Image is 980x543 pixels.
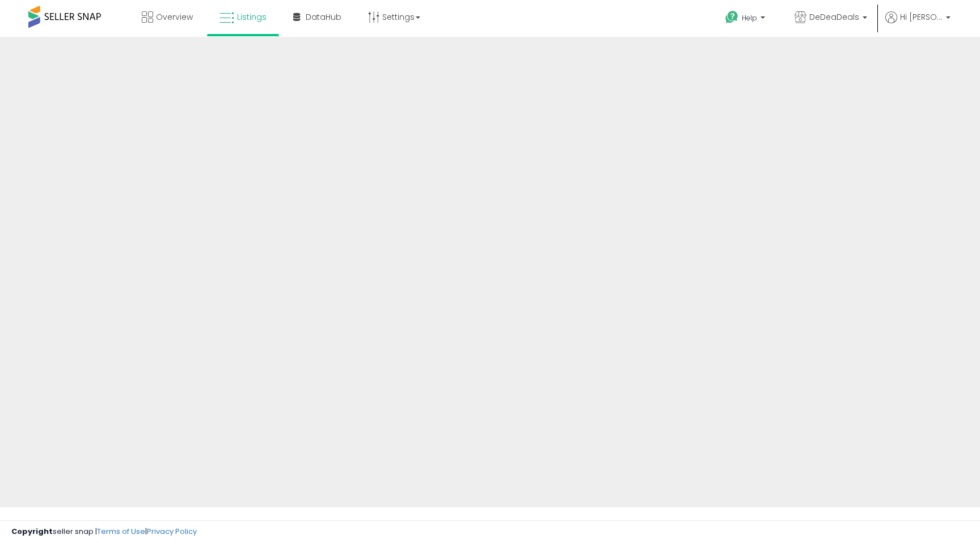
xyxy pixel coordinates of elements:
a: Hi [PERSON_NAME] [885,11,951,37]
span: Listings [237,11,267,23]
span: DataHub [306,11,341,23]
span: DeDeaDeals [809,11,859,23]
span: Overview [156,11,193,23]
span: Help [742,13,757,23]
a: Help [716,2,776,37]
i: Get Help [725,10,739,24]
span: Hi [PERSON_NAME] [900,11,943,23]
